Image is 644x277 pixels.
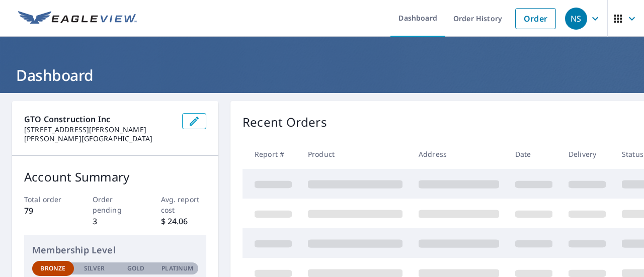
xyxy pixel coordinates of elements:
[507,139,560,169] th: Date
[24,205,70,217] p: 79
[93,215,138,227] p: 3
[243,139,300,169] th: Report #
[32,243,198,257] p: Membership Level
[565,8,587,30] div: NS
[24,134,174,143] p: [PERSON_NAME][GEOGRAPHIC_DATA]
[300,139,411,169] th: Product
[411,139,507,169] th: Address
[162,264,193,273] p: Platinum
[18,11,137,26] img: EV Logo
[84,264,105,273] p: Silver
[93,194,138,215] p: Order pending
[24,194,70,205] p: Total order
[40,264,65,273] p: Bronze
[161,215,207,227] p: $ 24.06
[161,194,207,215] p: Avg. report cost
[243,113,327,131] p: Recent Orders
[127,264,144,273] p: Gold
[515,8,556,29] a: Order
[24,113,174,125] p: GTO Construction Inc
[24,168,206,186] p: Account Summary
[12,65,632,85] h1: Dashboard
[560,139,614,169] th: Delivery
[24,125,174,134] p: [STREET_ADDRESS][PERSON_NAME]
